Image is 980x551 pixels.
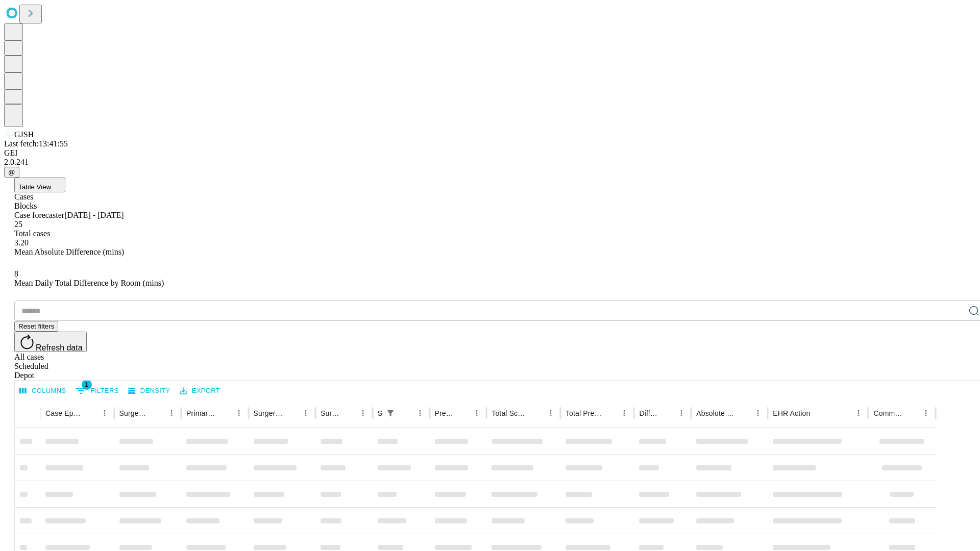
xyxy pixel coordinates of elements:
button: Sort [399,406,413,420]
button: Sort [737,406,751,420]
div: Difference [639,409,659,417]
div: EHR Action [773,409,810,417]
button: Sort [455,406,470,420]
div: Predicted In Room Duration [435,409,455,417]
span: 8 [14,269,18,278]
button: Refresh data [14,332,87,352]
span: Case forecaster [14,211,64,219]
button: Export [177,383,223,399]
div: Surgery Date [321,409,340,417]
button: Menu [97,406,112,420]
button: Menu [299,406,313,420]
button: Menu [919,406,933,420]
div: Case Epic Id [45,409,82,417]
div: Surgeon Name [119,409,149,417]
span: 1 [82,380,92,390]
div: Total Scheduled Duration [492,409,528,417]
button: Menu [617,406,631,420]
div: 1 active filter [383,406,398,420]
div: Total Predicted Duration [566,409,602,417]
span: Refresh data [36,343,83,352]
button: Sort [83,406,97,420]
span: Mean Absolute Difference (mins) [14,247,124,256]
button: Sort [904,406,919,420]
button: Show filters [383,406,398,420]
button: Sort [150,406,164,420]
button: Menu [674,406,689,420]
div: Scheduled In Room Duration [378,409,382,417]
button: Sort [217,406,232,420]
button: Menu [470,406,484,420]
div: 2.0.241 [4,158,976,167]
span: Table View [18,183,51,191]
button: Table View [14,178,65,192]
span: GJSH [14,130,34,139]
div: GEI [4,148,976,158]
span: Mean Daily Total Difference by Room (mins) [14,279,164,287]
button: Menu [413,406,427,420]
button: Show filters [73,383,121,399]
div: Surgery Name [254,409,283,417]
div: Comments [873,409,903,417]
button: Sort [811,406,825,420]
button: Sort [284,406,299,420]
button: Menu [164,406,179,420]
span: 25 [14,220,22,229]
div: Primary Service [186,409,216,417]
span: @ [8,168,15,176]
span: Last fetch: 13:41:55 [4,139,68,148]
button: Density [126,383,173,399]
button: Menu [232,406,246,420]
button: Sort [603,406,617,420]
button: Sort [341,406,356,420]
span: Total cases [14,229,50,238]
button: Menu [544,406,558,420]
button: Menu [751,406,765,420]
button: @ [4,167,19,178]
span: [DATE] - [DATE] [64,211,124,219]
span: 3.20 [14,238,29,247]
button: Sort [660,406,674,420]
button: Reset filters [14,321,58,332]
button: Sort [529,406,544,420]
div: Absolute Difference [696,409,736,417]
button: Select columns [17,383,69,399]
button: Menu [851,406,866,420]
span: Reset filters [18,322,54,330]
button: Menu [356,406,370,420]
